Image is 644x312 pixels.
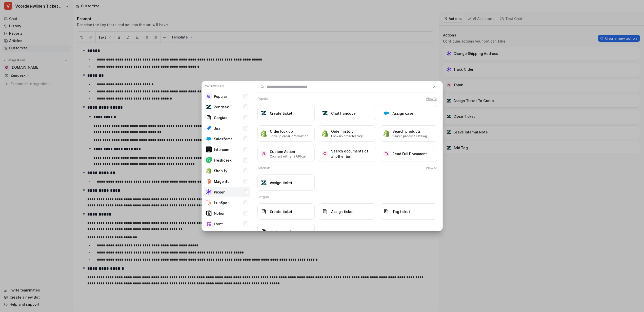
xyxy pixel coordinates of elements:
[383,110,389,116] img: Assign case
[392,151,427,157] h3: Read Full Document
[392,209,410,214] h3: Tag ticket
[322,208,328,214] img: Assign ticket
[319,125,376,142] button: Order historyOrder historyLook up order history
[214,126,220,131] p: Jira
[261,180,267,186] img: Assign ticket
[380,146,437,162] button: Read Full DocumentRead Full Document
[322,110,328,116] img: Chat handover
[270,111,292,116] h3: Create ticket
[380,125,437,142] button: Search productsSearch productsSearch product catalog
[331,134,363,139] p: Look up order history
[214,136,233,142] p: Salesforce
[392,111,413,116] h3: Assign case
[204,83,250,90] p: Categories
[270,134,308,139] p: Look up order information
[214,211,226,216] p: Notion
[214,94,227,99] p: Popular
[257,105,315,121] button: Create ticketCreate ticket
[257,166,270,170] h2: Zendesk
[392,134,427,139] p: Search product catalog
[214,147,229,152] p: Intercom
[257,96,269,101] h2: Popular
[331,148,373,159] h3: Search documents of another bot
[331,111,357,116] h3: Chat handover
[319,105,376,121] button: Chat handoverChat handover
[380,203,437,220] button: Tag ticketTag ticket
[214,221,223,227] p: Front
[214,200,229,205] p: HubSpot
[383,208,389,214] img: Tag ticket
[270,209,292,214] h3: Create ticket
[331,209,354,214] h3: Assign ticket
[214,115,227,120] p: Gorgias
[214,179,230,184] p: Magento
[257,125,315,142] button: Order look upOrder look upLook up order information
[426,96,437,101] button: View All
[257,195,269,199] h2: Gorgias
[380,105,437,121] button: Assign caseAssign case
[322,151,328,157] img: Search documents of another bot
[257,174,315,191] button: Assign ticketAssign ticket
[261,229,267,235] img: Add internal note
[261,208,267,214] img: Create ticket
[426,166,437,170] button: View All
[270,154,306,159] p: Connect with any API call
[261,110,267,116] img: Create ticket
[270,180,292,185] h3: Assign ticket
[319,146,376,162] button: Search documents of another botSearch documents of another bot
[214,189,225,195] p: Picqer
[257,203,315,220] button: Create ticketCreate ticket
[392,129,427,134] h3: Search products
[383,151,389,157] img: Read Full Document
[270,129,308,134] h3: Order look up
[383,130,389,137] img: Search products
[319,203,376,220] button: Assign ticketAssign ticket
[261,130,267,137] img: Order look up
[214,104,229,110] p: Zendesk
[214,168,227,173] p: Shopify
[270,149,306,154] h3: Custom Action
[214,158,232,163] p: Freshdesk
[257,224,315,240] button: Add internal noteAdd internal note
[257,146,315,162] button: Custom ActionCustom ActionConnect with any API call
[322,130,328,137] img: Order history
[261,151,267,157] img: Custom Action
[270,229,300,235] h3: Add internal note
[331,129,363,134] h3: Order history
